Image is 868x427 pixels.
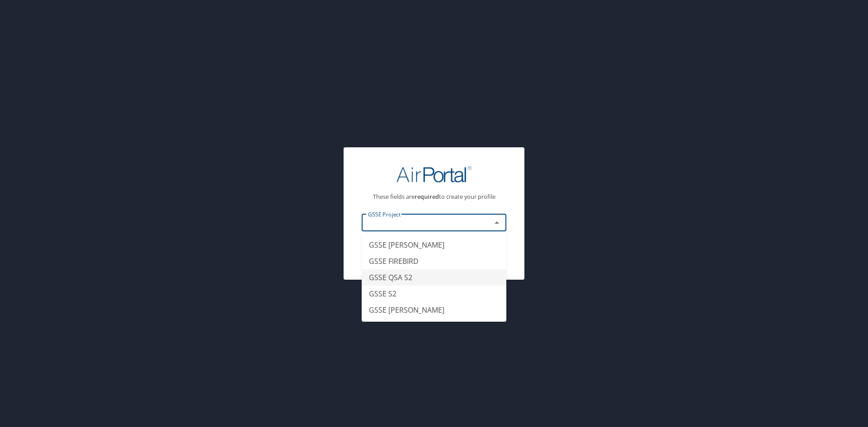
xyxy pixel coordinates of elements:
[491,216,503,229] button: Close
[362,194,506,200] p: These fields are to create your profile
[362,269,506,286] li: GSSE QSA S2
[362,253,506,269] li: GSSE FIREBIRD
[362,302,506,318] li: GSSE [PERSON_NAME]
[362,286,506,302] li: GSSE S2
[362,237,506,253] li: GSSE [PERSON_NAME]
[415,192,439,201] strong: required
[396,165,472,183] img: AirPortal Logo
